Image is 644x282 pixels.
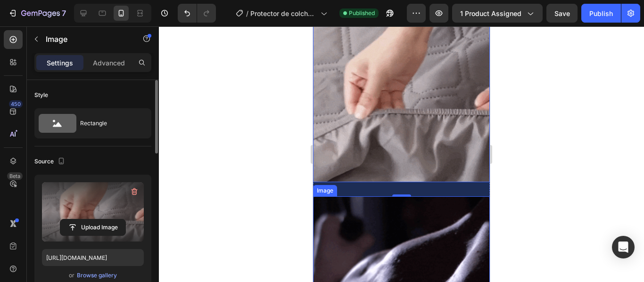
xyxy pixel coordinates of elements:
div: Rectangle [80,113,138,134]
button: 1 product assigned [452,4,543,23]
p: Advanced [93,58,125,68]
span: / [246,8,248,18]
iframe: Design area [313,26,490,282]
p: Settings [47,58,73,68]
p: Image [46,33,126,45]
span: or [69,270,74,281]
button: Save [546,4,578,23]
div: Browse gallery [77,271,117,280]
p: 7 [62,8,66,19]
button: Browse gallery [76,271,117,280]
div: Publish [589,8,613,18]
button: Upload Image [60,219,126,236]
div: Style [34,91,48,99]
div: Undo/Redo [178,4,216,23]
span: Save [554,9,570,17]
div: Source [34,155,67,168]
div: Beta [7,172,23,180]
span: 1 product assigned [460,8,521,18]
div: 450 [9,100,23,108]
button: 7 [4,4,70,23]
span: Published [349,9,375,17]
span: Protector de colchón y almohadas Premium [250,8,317,18]
button: Publish [581,4,621,23]
input: https://example.com/image.jpg [42,249,144,266]
div: Open Intercom Messenger [612,236,635,258]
